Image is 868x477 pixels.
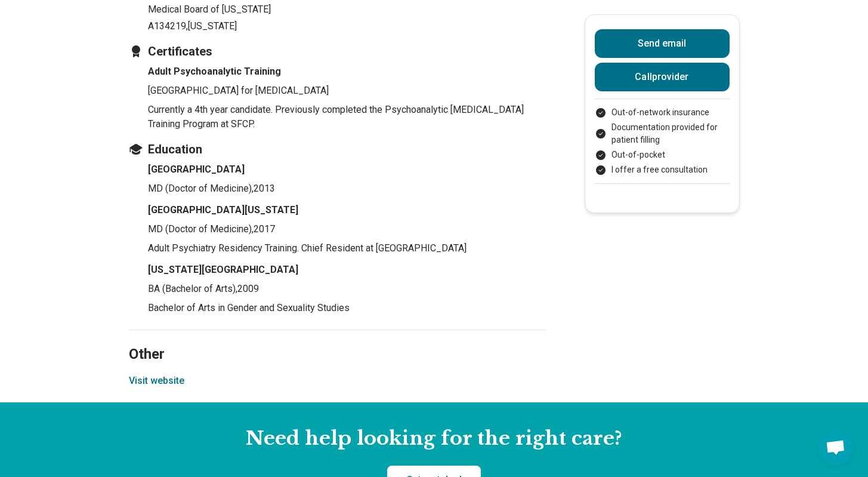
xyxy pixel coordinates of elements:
[595,29,730,58] button: Send email
[148,162,546,177] h4: [GEOGRAPHIC_DATA]
[595,164,730,176] li: I offer a free consultation
[186,20,237,32] span: , [US_STATE]
[148,2,546,17] p: Medical Board of [US_STATE]
[148,103,546,131] p: Currently a 4th year candidate. Previously completed the Psychoanalytic [MEDICAL_DATA] Training P...
[595,106,730,176] ul: Payment options
[129,316,546,365] h2: Other
[148,301,546,315] p: Bachelor of Arts in Gender and Sexuality Studies
[148,64,546,79] h4: Adult Psychoanalytic Training
[595,63,730,91] button: Callprovider
[148,181,546,196] p: MD (Doctor of Medicine) , 2013
[595,149,730,161] li: Out-of-pocket
[10,426,858,451] h2: Need help looking for the right care?
[148,222,546,236] p: MD (Doctor of Medicine) , 2017
[148,263,546,277] h4: [US_STATE][GEOGRAPHIC_DATA]
[148,282,546,296] p: BA (Bachelor of Arts) , 2009
[148,203,546,217] h4: [GEOGRAPHIC_DATA][US_STATE]
[129,141,546,158] h3: Education
[148,84,546,98] p: [GEOGRAPHIC_DATA] for [MEDICAL_DATA]
[595,121,730,146] li: Documentation provided for patient filling
[148,241,546,256] p: Adult Psychiatry Residency Training. Chief Resident at [GEOGRAPHIC_DATA]
[595,106,730,119] li: Out-of-network insurance
[129,43,546,60] h3: Certificates
[148,19,546,33] p: A134219
[129,374,184,388] button: Visit website
[818,429,854,465] div: Open chat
